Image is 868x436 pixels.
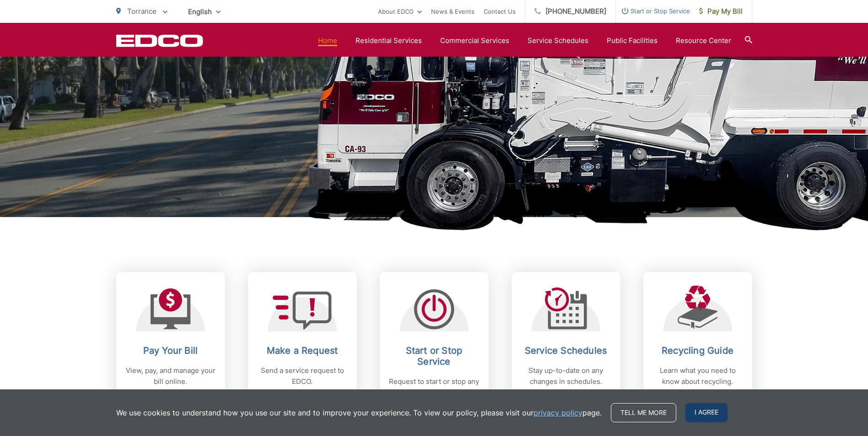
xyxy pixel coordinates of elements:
[116,272,225,412] a: Pay Your Bill View, pay, and manage your bill online.
[534,407,582,418] a: privacy policy
[248,272,357,412] a: Make a Request Send a service request to EDCO.
[116,34,203,47] a: EDCD logo. Return to the homepage.
[521,365,611,387] p: Stay up-to-date on any changes in schedules.
[431,6,474,17] a: News & Events
[127,7,156,16] span: Torrance
[484,6,516,17] a: Contact Us
[676,35,731,46] a: Resource Center
[685,403,728,422] span: I agree
[652,365,743,387] p: Learn what you need to know about recycling.
[521,345,611,356] h2: Service Schedules
[257,345,348,356] h2: Make a Request
[643,272,752,412] a: Recycling Guide Learn what you need to know about recycling.
[125,345,216,356] h2: Pay Your Bill
[125,365,216,387] p: View, pay, and manage your bill online.
[389,345,480,367] h2: Start or Stop Service
[181,4,227,20] span: English
[257,365,348,387] p: Send a service request to EDCO.
[116,407,602,418] p: We use cookies to understand how you use our site and to improve your experience. To view our pol...
[389,376,480,398] p: Request to start or stop any EDCO services.
[356,35,422,46] a: Residential Services
[607,35,658,46] a: Public Facilities
[512,272,620,412] a: Service Schedules Stay up-to-date on any changes in schedules.
[440,35,509,46] a: Commercial Services
[318,35,337,46] a: Home
[611,403,676,422] a: Tell me more
[652,345,743,356] h2: Recycling Guide
[378,6,422,17] a: About EDCO
[528,35,588,46] a: Service Schedules
[699,6,743,17] span: Pay My Bill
